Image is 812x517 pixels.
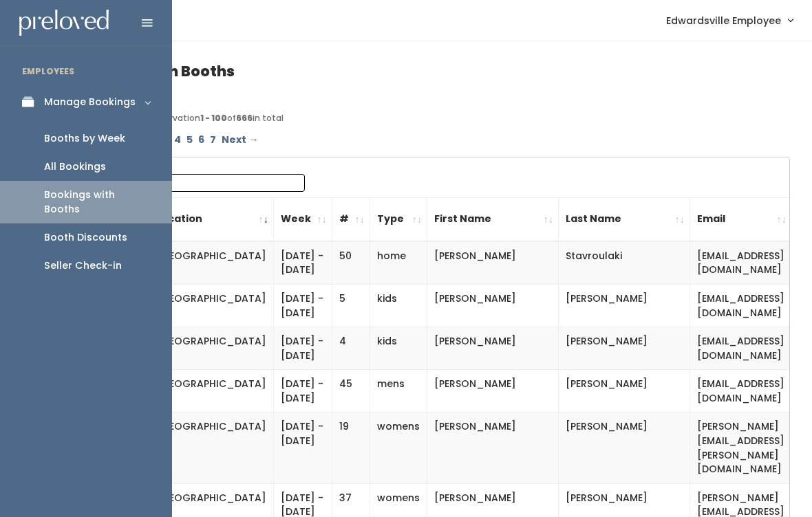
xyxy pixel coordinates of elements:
[274,241,332,285] td: [DATE] - [DATE]
[44,95,136,109] div: Manage Bookings
[332,412,370,483] td: 19
[44,258,122,273] div: Seller Check-in
[332,197,370,241] th: #: activate to sort column ascending
[559,327,690,370] td: [PERSON_NAME]
[236,112,253,124] b: 666
[370,197,427,241] th: Type: activate to sort column ascending
[44,159,106,174] div: All Bookings
[44,230,127,245] div: Booth Discounts
[690,197,792,241] th: Email: activate to sort column ascending
[370,412,427,483] td: womens
[427,197,559,241] th: First Name: activate to sort column ascending
[219,130,261,150] a: Next →
[559,370,690,412] td: [PERSON_NAME]
[370,370,427,412] td: mens
[690,370,792,412] td: [EMAIL_ADDRESS][DOMAIN_NAME]
[129,174,305,192] input: Search:
[274,285,332,327] td: [DATE] - [DATE]
[559,285,690,327] td: [PERSON_NAME]
[184,130,195,150] a: Page 5
[149,241,274,285] td: [GEOGRAPHIC_DATA]
[427,241,559,285] td: [PERSON_NAME]
[79,174,305,192] label: Search:
[171,130,184,150] a: Page 4
[427,327,559,370] td: [PERSON_NAME]
[666,13,781,28] span: Edwardsville Employee
[652,5,806,35] a: Edwardsville Employee
[370,241,427,285] td: home
[332,370,370,412] td: 45
[274,327,332,370] td: [DATE] - [DATE]
[207,130,219,150] a: Page 7
[149,370,274,412] td: [GEOGRAPHIC_DATA]
[149,412,274,483] td: [GEOGRAPHIC_DATA]
[70,63,790,79] h4: Bookings with Booths
[427,370,559,412] td: [PERSON_NAME]
[690,285,792,327] td: [EMAIL_ADDRESS][DOMAIN_NAME]
[19,10,109,36] img: preloved logo
[690,412,792,483] td: [PERSON_NAME][EMAIL_ADDRESS][PERSON_NAME][DOMAIN_NAME]
[200,112,227,124] b: 1 - 100
[44,188,150,217] div: Bookings with Booths
[690,241,792,285] td: [EMAIL_ADDRESS][DOMAIN_NAME]
[370,285,427,327] td: kids
[559,412,690,483] td: [PERSON_NAME]
[149,197,274,241] th: Location: activate to sort column ascending
[559,241,690,285] td: Stavroulaki
[44,131,125,146] div: Booths by Week
[77,112,783,124] div: Displaying Booth reservation of in total
[274,197,332,241] th: Week: activate to sort column ascending
[149,285,274,327] td: [GEOGRAPHIC_DATA]
[274,412,332,483] td: [DATE] - [DATE]
[149,327,274,370] td: [GEOGRAPHIC_DATA]
[690,327,792,370] td: [EMAIL_ADDRESS][DOMAIN_NAME]
[195,130,207,150] a: Page 6
[559,197,690,241] th: Last Name: activate to sort column ascending
[370,327,427,370] td: kids
[274,370,332,412] td: [DATE] - [DATE]
[332,241,370,285] td: 50
[332,285,370,327] td: 5
[77,130,783,150] div: Pagination
[427,285,559,327] td: [PERSON_NAME]
[332,327,370,370] td: 4
[427,412,559,483] td: [PERSON_NAME]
